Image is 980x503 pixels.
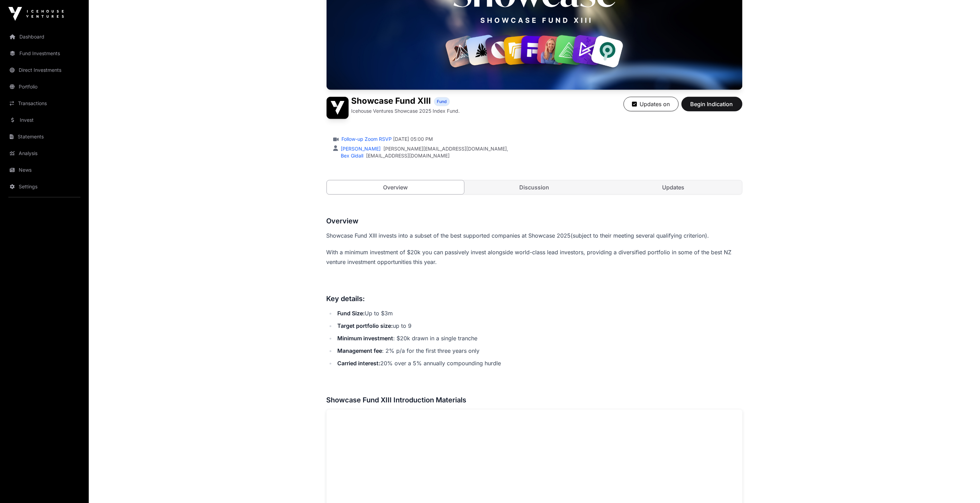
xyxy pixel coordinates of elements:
[327,180,465,195] a: Overview
[8,7,64,21] img: Icehouse Ventures Logo
[338,347,382,354] strong: Management fee
[6,112,83,128] a: Invest
[690,100,734,108] span: Begin Indication
[327,97,349,119] img: Showcase Fund XIII
[624,97,679,111] button: Updates on
[338,335,393,342] strong: Minimum investment
[945,470,980,503] iframe: Chat Widget
[338,360,381,367] strong: Carried interest:
[327,215,743,227] h3: Overview
[6,162,83,178] a: News
[327,231,743,240] p: (subject to their meeting several qualifying criterion).
[6,129,83,144] a: Statements
[6,179,83,194] a: Settings
[605,180,742,194] a: Updates
[340,145,509,152] div: ,
[6,46,83,61] a: Fund Investments
[336,333,743,343] li: : $20k drawn in a single tranche
[366,152,450,159] a: [EMAIL_ADDRESS][DOMAIN_NAME]
[6,79,83,94] a: Portfolio
[336,358,743,368] li: 20% over a 5% annually compounding hurdle
[327,232,571,239] span: Showcase Fund XIII invests into a subset of the best supported companies at Showcase 2025
[6,96,83,111] a: Transactions
[340,153,364,159] a: Bex Gidall
[340,146,381,152] a: [PERSON_NAME]
[338,322,393,329] strong: Target portfolio size:
[327,180,742,194] nav: Tabs
[466,180,603,194] a: Discussion
[336,321,743,331] li: up to 9
[327,394,743,406] h3: Showcase Fund XIII Introduction Materials
[6,62,83,78] a: Direct Investments
[338,310,365,317] strong: Fund Size:
[327,247,743,267] p: With a minimum investment of $20k you can passively invest alongside world-class lead investors, ...
[340,136,392,143] a: Follow-up Zoom RSVP
[352,97,431,106] h1: Showcase Fund XIII
[384,145,507,152] a: [PERSON_NAME][EMAIL_ADDRESS][DOMAIN_NAME]
[327,293,743,304] h3: Key details:
[682,97,743,111] button: Begin Indication
[682,104,743,111] a: Begin Indication
[6,146,83,161] a: Analysis
[6,29,83,44] a: Dashboard
[393,136,433,143] span: [DATE] 05:00 PM
[352,108,460,114] p: Icehouse Ventures Showcase 2025 Index Fund.
[437,99,447,104] span: Fund
[336,308,743,318] li: Up to $3m
[336,346,743,356] li: : 2% p/a for the first three years only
